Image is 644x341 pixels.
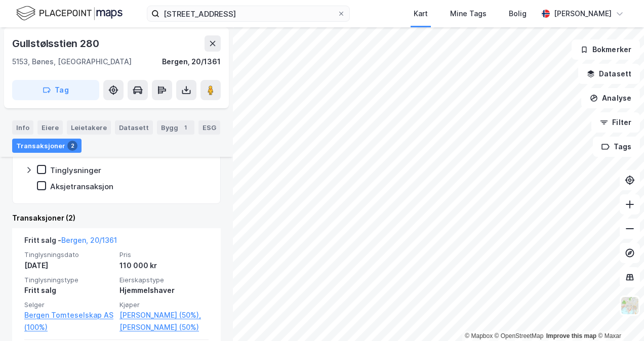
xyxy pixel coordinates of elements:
div: Aksjetransaksjon [50,182,113,191]
div: Bergen, 20/1361 [162,56,221,68]
div: 2 [67,141,77,151]
button: Analyse [581,88,640,108]
a: Bergen, 20/1361 [61,236,117,244]
span: Tinglysningstype [24,276,113,284]
div: Bygg [157,120,194,135]
input: Søk på adresse, matrikkel, gårdeiere, leietakere eller personer [159,6,337,21]
div: 5153, Bønes, [GEOGRAPHIC_DATA] [12,56,132,68]
div: Kart [414,8,428,20]
span: Eierskapstype [119,276,209,284]
button: Tags [593,137,640,157]
button: Bokmerker [572,39,640,60]
div: Hjemmelshaver [119,284,209,296]
a: [PERSON_NAME] (50%), [119,309,209,321]
button: Filter [591,112,640,133]
button: Datasett [578,64,640,84]
div: Leietakere [67,120,111,135]
button: Tag [12,80,99,100]
div: Transaksjoner [12,139,82,153]
img: logo.f888ab2527a4732fd821a326f86c7f29.svg [16,5,123,22]
a: Mapbox [465,332,493,339]
a: Improve this map [546,332,596,339]
div: Transaksjoner (2) [12,212,221,224]
span: Selger [24,301,113,309]
a: Bergen Tomteselskap AS (100%) [24,309,113,333]
div: Bolig [509,8,527,20]
a: OpenStreetMap [495,332,544,339]
div: Kontrollprogram for chat [593,292,644,341]
div: [PERSON_NAME] [554,8,612,20]
div: ESG [198,120,220,135]
div: 1 [180,122,190,133]
div: 110 000 kr [119,260,209,272]
div: Eiere [37,120,63,135]
span: Kjøper [119,301,209,309]
div: Gullstølsstien 280 [12,35,101,52]
div: Mine Tags [450,8,487,20]
div: Fritt salg [24,284,113,296]
a: [PERSON_NAME] (50%) [119,321,209,333]
div: Fritt salg - [24,234,117,250]
span: Pris [119,250,209,259]
iframe: Chat Widget [593,292,644,341]
div: Datasett [115,120,153,135]
div: Info [12,120,33,135]
div: Tinglysninger [50,165,101,175]
span: Tinglysningsdato [24,250,113,259]
div: [DATE] [24,260,113,272]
